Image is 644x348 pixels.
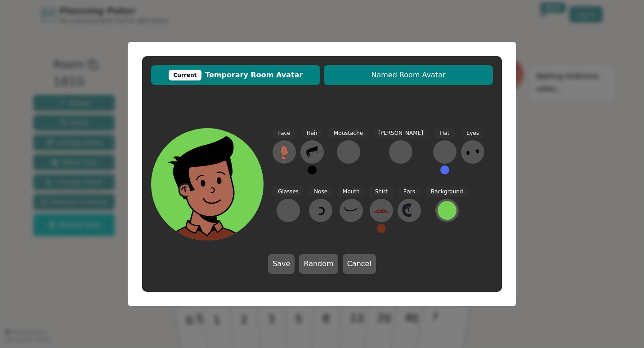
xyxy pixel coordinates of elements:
[169,70,202,80] div: Current
[328,70,488,80] span: Named Room Avatar
[309,187,333,197] span: Nose
[370,187,393,197] span: Shirt
[268,254,295,274] button: Save
[151,65,320,85] button: CurrentTemporary Room Avatar
[425,187,469,197] span: Background
[301,128,323,138] span: Hair
[398,187,420,197] span: Ears
[337,187,365,197] span: Mouth
[461,128,484,138] span: Eyes
[373,128,429,138] span: [PERSON_NAME]
[273,128,295,138] span: Face
[299,254,338,274] button: Random
[273,187,304,197] span: Glasses
[156,70,316,80] span: Temporary Room Avatar
[328,128,368,138] span: Moustache
[343,254,376,274] button: Cancel
[434,128,455,138] span: Hat
[324,65,493,85] button: Named Room Avatar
